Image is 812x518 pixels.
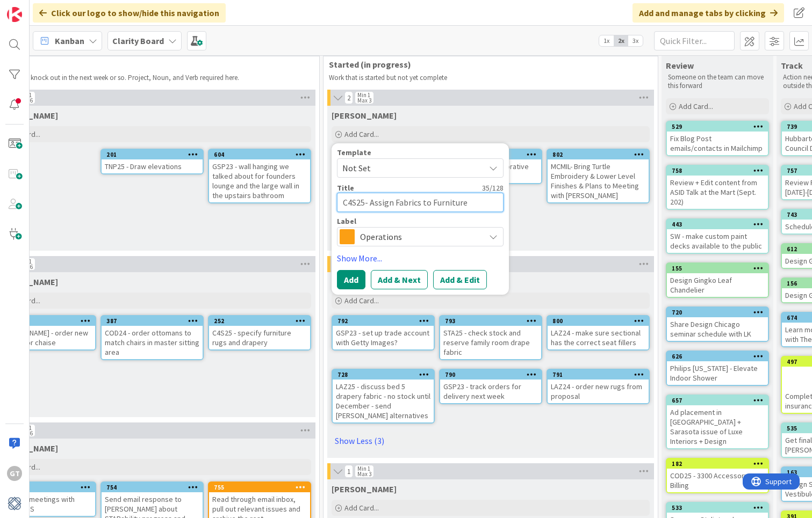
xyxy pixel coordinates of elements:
div: 155 [672,265,768,272]
div: 529Fix Blog Post emails/contacts in Mailchimp [667,122,768,155]
span: Started (in progress) [329,59,644,70]
div: 792 [333,316,434,326]
div: Min 1 [357,92,370,98]
span: Operations [360,229,479,244]
span: Add Card... [344,296,379,305]
div: 728LAZ25 - discuss bed 5 drapery fabric - no stock until December - send [PERSON_NAME] alternatives [333,370,434,422]
div: 182 [667,459,768,469]
span: Review [666,60,694,71]
div: 802 [552,151,649,158]
img: Visit kanbanzone.com [7,7,22,22]
div: Ad placement in [GEOGRAPHIC_DATA] + Sarasota issue of Luxe Interiors + Design [667,405,768,448]
div: 720 [667,308,768,317]
div: 755 [209,483,310,492]
div: 657Ad placement in [GEOGRAPHIC_DATA] + Sarasota issue of Luxe Interiors + Design [667,396,768,448]
div: 626Philips [US_STATE] - Elevate Indoor Shower [667,352,768,385]
div: 387 [106,317,203,325]
div: 155 [667,264,768,273]
span: Support [23,2,49,14]
span: 1x [599,35,614,46]
div: 720 [672,309,768,316]
input: Quick Filter... [654,31,735,50]
div: 201TNP25 - Draw elevations [102,150,203,173]
div: GSP23 - track orders for delivery next week [440,380,541,403]
div: 533 [672,504,768,512]
p: Someone on the team can move this forward [668,73,767,91]
label: Title [337,183,354,193]
div: 790GSP23 - track orders for delivery next week [440,370,541,403]
div: 657 [667,396,768,405]
div: 201 [106,151,203,158]
div: 791 [552,371,649,378]
div: 758Review + Edit content from ASID Talk at the Mart (Sept. 202) [667,166,768,209]
div: 754 [106,484,203,491]
div: 790 [440,370,541,380]
div: LAZ24 - order new rugs from proposal [548,380,649,403]
div: Min 1 [357,466,370,471]
div: 754 [102,483,203,492]
div: 443 [672,221,768,228]
div: 791 [548,370,649,380]
div: 728 [333,370,434,380]
span: Label [337,217,356,225]
div: 387COD24 - order ottomans to match chairs in master sitting area [102,316,203,359]
div: 252 [214,317,310,325]
div: Click our logo to show/hide this navigation [33,3,226,23]
div: COD25 - 3300 Accessory Billing [667,469,768,492]
span: Lisa K. [332,484,397,494]
p: Work that is started but not yet complete [329,74,652,82]
div: 155Design Gingko Leaf Chandelier [667,264,768,297]
div: 800LAZ24 - make sure sectional has the correct seat fillers [548,316,649,349]
div: 793 [445,317,541,325]
div: GSP23 - wall hanging we talked about for founders lounge and the large wall in the upstairs bathroom [209,159,310,202]
div: 201 [102,150,203,159]
div: 792GSP23 - set up trade account with Getty Images? [333,316,434,349]
div: C4S25 - specify furniture rugs and drapery [209,326,310,349]
div: Review + Edit content from ASID Talk at the Mart (Sept. 202) [667,176,768,209]
a: Show More... [337,252,504,265]
div: GSP23 - set up trade account with Getty Images? [333,326,434,349]
div: GT [7,466,22,481]
span: Gina [332,110,397,121]
div: 252 [209,316,310,326]
div: 604 [209,150,310,159]
div: 529 [667,122,768,132]
button: Add & Next [371,270,428,289]
div: 443SW - make custom paint decks available to the public [667,220,768,253]
div: 387 [102,316,203,326]
div: 792 [337,317,434,325]
div: 800 [552,317,649,325]
textarea: C4S25- Assign Fabrics to Furniture [337,193,504,212]
span: Add Card... [679,101,713,111]
span: Add Card... [344,129,379,139]
div: 793 [440,316,541,326]
div: 252C4S25 - specify furniture rugs and drapery [209,316,310,349]
div: 720Share Design Chicago seminar schedule with LK [667,308,768,341]
span: 2 [344,91,353,104]
div: 802 [548,150,649,159]
div: 802MCMIL- Bring Turtle Embroidery & Lower Level Finishes & Plans to Meeting with [PERSON_NAME] [548,150,649,202]
div: 755 [214,484,310,491]
div: Philips [US_STATE] - Elevate Indoor Shower [667,361,768,385]
div: 758 [667,166,768,176]
span: Template [337,149,371,156]
div: 790 [445,371,541,378]
div: Fix Blog Post emails/contacts in Mailchimp [667,132,768,155]
div: 793STA25 - check stock and reserve family room drape fabric [440,316,541,359]
div: MCMIL- Bring Turtle Embroidery & Lower Level Finishes & Plans to Meeting with [PERSON_NAME] [548,159,649,202]
div: 443 [667,220,768,229]
div: 800 [548,316,649,326]
span: 2x [614,35,628,46]
div: Max 3 [357,98,371,103]
div: 626 [667,352,768,361]
span: Kanban [55,34,84,47]
div: LAZ25 - discuss bed 5 drapery fabric - no stock until December - send [PERSON_NAME] alternatives [333,380,434,422]
div: SW - make custom paint decks available to the public [667,229,768,253]
img: avatar [7,496,22,511]
div: 533 [667,503,768,513]
button: Add & Edit [433,270,487,289]
div: Max 3 [357,471,371,477]
button: Add [337,270,365,289]
div: TNP25 - Draw elevations [102,159,203,173]
div: Share Design Chicago seminar schedule with LK [667,317,768,341]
